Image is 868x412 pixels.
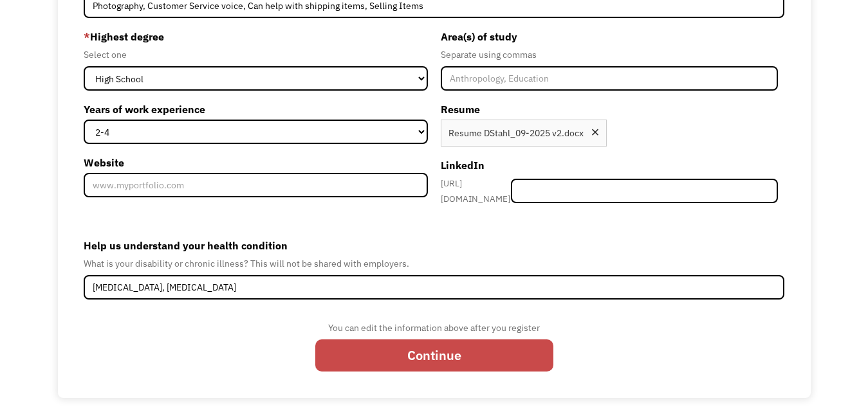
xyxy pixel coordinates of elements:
[84,235,784,256] label: Help us understand your health condition
[315,339,553,372] input: Continue
[448,125,584,141] div: Resume DStahl_09-2025 v2.docx
[84,47,428,62] div: Select one
[441,175,512,206] div: [URL][DOMAIN_NAME]
[441,47,779,62] div: Separate using commas
[84,152,428,173] label: Website
[84,26,428,47] label: Highest degree
[441,66,779,91] input: Anthropology, Education
[84,275,784,300] input: Deafness, Depression, Diabetes
[315,320,553,336] div: You can edit the information above after you register
[84,256,784,271] div: What is your disability or chronic illness? This will not be shared with employers.
[441,155,779,175] label: LinkedIn
[84,173,428,197] input: www.myportfolio.com
[441,26,779,47] label: Area(s) of study
[441,99,779,120] label: Resume
[590,127,600,141] div: Remove file
[84,99,428,120] label: Years of work experience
